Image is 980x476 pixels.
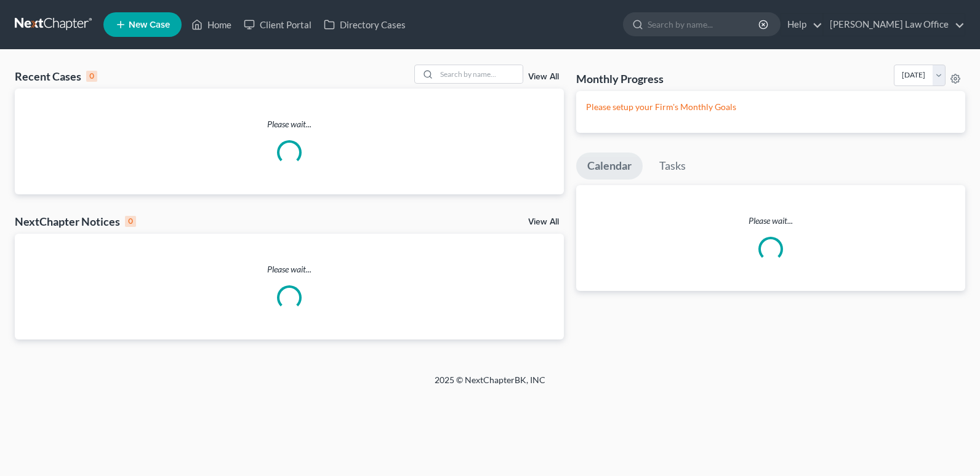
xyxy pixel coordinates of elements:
[576,153,643,180] a: Calendar
[436,65,523,83] input: Search by name...
[139,374,841,396] div: 2025 © NextChapterBK, INC
[648,13,760,36] input: Search by name...
[185,14,238,36] a: Home
[781,14,822,36] a: Help
[15,263,564,276] p: Please wait...
[576,215,965,227] p: Please wait...
[15,214,136,229] div: NextChapter Notices
[125,216,136,227] div: 0
[586,101,955,113] p: Please setup your Firm's Monthly Goals
[318,14,412,36] a: Directory Cases
[238,14,318,36] a: Client Portal
[129,20,170,30] span: New Case
[15,69,97,84] div: Recent Cases
[15,118,564,130] p: Please wait...
[86,71,97,82] div: 0
[576,71,664,86] h3: Monthly Progress
[824,14,965,36] a: [PERSON_NAME] Law Office
[528,218,559,226] a: View All
[648,153,697,180] a: Tasks
[528,73,559,81] a: View All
